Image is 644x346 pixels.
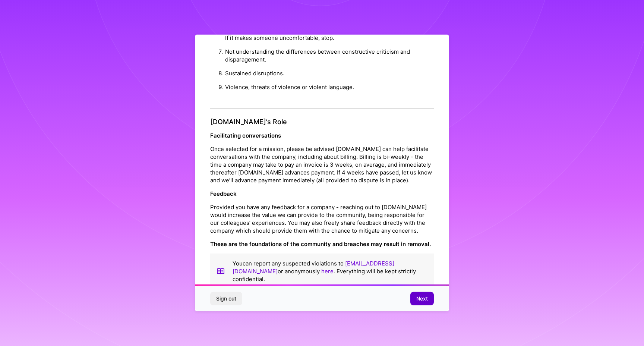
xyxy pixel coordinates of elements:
[233,260,394,275] a: [EMAIL_ADDRESS][DOMAIN_NAME]
[321,268,334,275] a: here
[210,292,242,305] button: Sign out
[216,259,225,283] img: book icon
[210,145,434,184] p: Once selected for a mission, please be advised [DOMAIN_NAME] can help facilitate conversations wi...
[233,259,428,283] p: You can report any suspected violations to or anonymously . Everything will be kept strictly conf...
[210,190,237,197] strong: Feedback
[225,66,434,80] li: Sustained disruptions.
[210,132,281,139] strong: Facilitating conversations
[416,295,428,302] span: Next
[210,203,434,235] p: Provided you have any feedback for a company - reaching out to [DOMAIN_NAME] would increase the v...
[225,45,434,66] li: Not understanding the differences between constructive criticism and disparagement.
[225,80,434,94] li: Violence, threats of violence or violent language.
[210,118,434,126] h4: [DOMAIN_NAME]’s Role
[210,240,431,248] strong: These are the foundations of the community and breaches may result in removal.
[216,295,236,302] span: Sign out
[410,292,434,305] button: Next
